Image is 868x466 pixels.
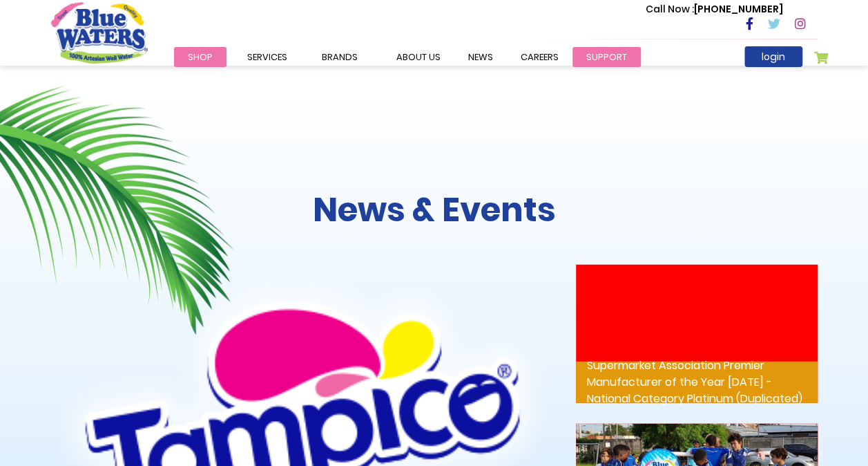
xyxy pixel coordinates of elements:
a: careers [507,47,572,67]
span: Call Now : [646,2,694,16]
a: login [744,46,802,67]
a: about us [383,47,454,67]
span: Brands [322,50,358,64]
a: support [572,47,641,67]
span: Services [247,50,287,64]
span: Shop [188,50,213,64]
a: store logo [51,2,148,63]
a: News [454,47,507,67]
p: Supermarket Association Premier Manufacturer of the Year [DATE] - National Category Platinum (Dup... [576,362,818,403]
h2: News & Events [51,190,818,230]
p: [PHONE_NUMBER] [646,2,783,17]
